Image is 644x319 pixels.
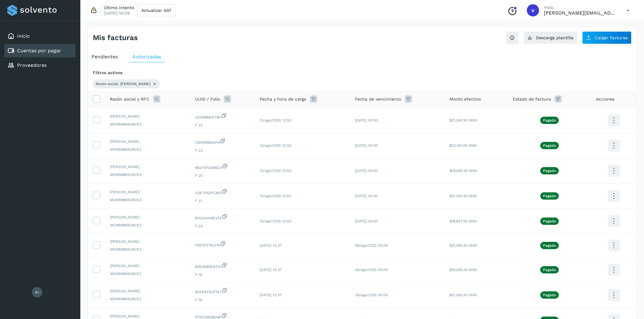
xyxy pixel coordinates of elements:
span: MOMM880526VE3 [110,222,185,228]
p: Pagado [543,219,556,223]
span: [DATE] 00:00 [355,219,378,223]
a: Proveedores [17,62,47,68]
span: [PERSON_NAME] [110,189,185,195]
p: Último intento [104,5,134,10]
span: $19,935.00 MXN [450,169,477,173]
span: [DATE] 00:00 [355,118,378,122]
span: B6374FC6B6D3 [195,163,250,170]
span: Acciones [596,96,614,102]
span: 29/ago/2025 00:00 [355,243,388,248]
p: Pagado [543,169,556,173]
span: Monto efectivo [450,96,481,102]
span: $21,042.50 MXN [450,118,477,122]
span: 13/ago/2025 12:53 [260,194,291,198]
span: 29/ago/2025 00:00 [355,268,388,272]
span: Autorizadas [132,54,161,60]
span: $18,827.50 MXN [450,219,477,223]
span: F 19 [195,297,250,303]
p: Pagado [543,143,556,148]
span: F 21 [195,198,250,204]
div: Proveedores [4,59,75,72]
span: Fecha y hora de carga [260,96,306,102]
span: Actualizar SAT [141,8,171,12]
span: [PERSON_NAME] [110,288,185,294]
span: MOMM880526VE3 [110,271,185,276]
span: F 22 [195,122,250,128]
div: Cuentas por pagar [4,44,75,57]
span: Estado de factura [513,96,551,102]
p: Pagado [543,118,556,122]
span: F5E0F2742215 [195,241,250,248]
span: MOMM880526VE3 [110,122,185,127]
span: MOMM880526VE3 [110,296,185,302]
span: UUID / Folio [195,96,220,102]
span: Fecha de vencimiento [355,96,401,102]
span: CE4588B3178F [195,113,250,120]
span: MOMM880526VE3 [110,172,185,177]
span: [DATE] 00:00 [355,169,378,173]
button: Descarga plantilla [523,31,577,44]
span: F 23 [195,148,250,153]
p: Pagado [543,293,556,297]
span: 13/ago/2025 12:53 [260,118,291,122]
p: victor.romero@fidum.com.mx [544,10,617,16]
span: F 20 [195,173,250,178]
span: 29/ago/2025 00:00 [355,293,388,297]
p: Pagado [543,243,556,248]
p: Pagado [543,194,556,198]
button: Cargar facturas [582,31,632,44]
span: B963B85EB701 [195,262,250,269]
span: [PERSON_NAME] [110,139,185,144]
span: [PERSON_NAME] [110,164,185,170]
span: $22,150.00 MXN [450,143,477,148]
span: [PERSON_NAME] [110,214,185,220]
span: MOMM880526VE3 [110,247,185,252]
span: [PERSON_NAME] [110,263,185,269]
span: $21,042.50 MXN [450,243,477,248]
span: C81098962514 [195,138,250,145]
span: $21,042.50 MXN [450,293,477,297]
span: 13/ago/2025 12:53 [260,143,291,148]
span: [DATE] 12:37 [260,268,282,272]
span: F 24 [195,223,250,229]
span: [PERSON_NAME] [110,314,185,319]
a: Inicio [17,33,30,39]
button: Actualizar SAT [137,4,175,16]
span: Descarga plantilla [536,36,573,40]
span: 13/ago/2025 12:53 [260,169,291,173]
span: C0E7FADFC815 [195,188,250,196]
span: Razón social: [PERSON_NAME] [96,81,150,87]
span: [DATE] 00:00 [355,194,378,198]
span: [DATE] 12:37 [260,293,282,297]
span: $19,935.00 MXN [450,268,477,272]
div: Razón social: mayra [93,80,160,88]
span: MOMM880526VE3 [110,147,185,152]
span: Razón social y RFC [110,96,149,102]
a: Cuentas por pagar [17,48,61,53]
span: B0CA4449E21A [195,214,250,221]
p: [DATE] 14:09 [104,10,130,16]
span: Pendientes [92,54,118,60]
div: Inicio [4,29,75,43]
span: 80AEEF6CF1E7 [195,287,250,295]
span: Cargar facturas [595,36,628,40]
span: MOMM880526VE3 [110,197,185,203]
p: Pagado [543,268,556,272]
span: F 16 [195,272,250,277]
h4: Mis facturas [93,33,138,42]
span: [DATE] 12:37 [260,243,282,248]
span: $21,042.50 MXN [450,194,477,198]
span: [DATE] 00:00 [355,143,378,148]
div: Filtros activos [93,70,632,76]
p: Hola, [544,5,617,10]
span: 13/ago/2025 12:53 [260,219,291,223]
span: [PERSON_NAME] [110,239,185,244]
span: [PERSON_NAME] [110,114,185,119]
